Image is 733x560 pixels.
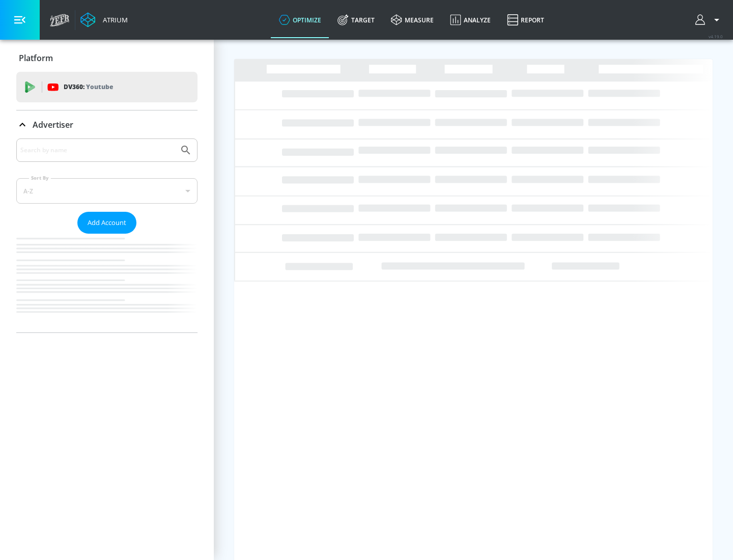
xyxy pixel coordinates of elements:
[33,119,73,130] p: Advertiser
[99,15,128,24] div: Atrium
[16,44,198,72] div: Platform
[383,2,442,38] a: measure
[271,2,329,38] a: optimize
[16,138,198,332] div: Advertiser
[77,212,136,234] button: Add Account
[329,2,383,38] a: Target
[16,110,198,139] div: Advertiser
[19,52,53,64] p: Platform
[16,178,198,204] div: A-Z
[88,217,126,229] span: Add Account
[499,2,552,38] a: Report
[29,175,51,181] label: Sort By
[16,72,198,102] div: DV360: Youtube
[64,81,113,93] p: DV360:
[86,81,113,92] p: Youtube
[80,12,128,27] a: Atrium
[442,2,499,38] a: Analyze
[20,144,175,157] input: Search by name
[16,234,198,332] nav: list of Advertiser
[709,34,723,39] span: v 4.19.0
